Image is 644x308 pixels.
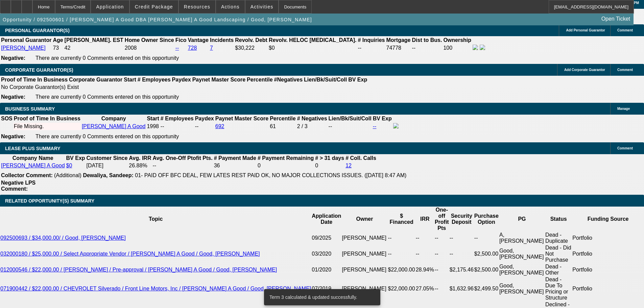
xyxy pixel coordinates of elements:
img: facebook-icon.png [393,123,399,128]
b: Revolv. HELOC [MEDICAL_DATA]. [269,37,357,43]
a: 7 [210,45,213,51]
b: Paynet Master Score [215,116,268,121]
button: Application [91,0,129,13]
span: There are currently 0 Comments entered on this opportunity [35,134,179,139]
td: Good, [PERSON_NAME] [499,244,545,263]
td: Dead - Did Not Purchase [545,244,572,263]
b: [PERSON_NAME]. EST [65,37,123,43]
b: Age [53,37,63,43]
a: [PERSON_NAME] A Good [82,123,146,129]
th: PG [499,207,545,232]
a: 692 [215,123,224,129]
td: 36 [214,162,257,169]
span: RELATED OPPORTUNITY(S) SUMMARY [5,198,94,204]
th: Purchase Option [474,207,499,232]
th: $ Financed [388,207,415,232]
b: BV Exp [348,77,367,82]
td: [PERSON_NAME] [341,276,387,301]
span: Activities [251,4,273,9]
b: Lien/Bk/Suit/Coll [304,77,347,82]
td: $22,000.00 [388,263,415,276]
td: $2,500.00 [474,263,499,276]
td: A, [PERSON_NAME] [499,232,545,244]
button: Actions [216,0,245,13]
td: 27.05% [415,276,434,301]
span: Application [96,4,124,9]
td: No Corporate Guarantor(s) Exist [1,84,370,91]
b: # Inquiries [358,37,385,43]
a: 728 [188,45,197,51]
span: 01- PAID OFF BFC DEAL, FEW LATES REST PAID OK, NO MAJOR COLLECTIONS ISSUES. ([DATE] 8:47 AM) [135,172,406,178]
td: -- [474,232,499,244]
b: Revolv. Debt [235,37,267,43]
td: -- [415,232,434,244]
th: Owner [341,207,387,232]
span: 2008 [125,45,137,51]
th: Security Deposit [449,207,474,232]
td: -- [434,276,449,301]
b: # Payment Remaining [258,155,314,161]
span: There are currently 0 Comments entered on this opportunity [35,55,179,61]
div: File Missing. [14,123,80,129]
td: 1998 [146,123,159,130]
b: Negative: [1,55,25,61]
td: -- [415,244,434,263]
b: Dewaliya, Sandeep: [83,172,133,178]
span: LEASE PLUS SUMMARY [5,146,61,151]
td: -- [434,244,449,263]
b: Avg. IRR [129,155,151,161]
td: 28.94% [415,263,434,276]
td: 01/2020 [311,263,341,276]
button: Credit Package [130,0,178,13]
a: 12 [345,163,352,168]
b: # Coll. Calls [345,155,376,161]
th: One-off Profit Pts [434,207,449,232]
div: 61 [270,123,295,129]
td: Portfolio [572,276,644,301]
a: 032000180 / $25,000.00 / Select Appropriate Vendor / [PERSON_NAME] A Good / Good, [PERSON_NAME] [0,251,260,257]
span: Actions [221,4,240,9]
td: $22,000.00 [388,276,415,301]
b: Collector Comment: [1,172,53,178]
span: Add Personal Guarantor [566,28,605,32]
b: Negative LPS Comment: [1,180,35,192]
b: Vantage [188,37,209,43]
a: [PERSON_NAME] A Good [1,163,65,168]
td: $1,632.96 [449,276,474,301]
b: Fico [175,37,187,43]
span: Comment [617,28,633,32]
b: # Payment Made [214,155,256,161]
td: $0 [268,44,357,52]
a: 071900442 / $22,000.00 / CHEVROLET Silverado / Front Line Motors, Inc / [PERSON_NAME] A Good / Go... [0,286,311,291]
b: Paynet Master Score [192,77,245,82]
td: -- [388,232,415,244]
b: # Employees [161,116,194,121]
span: PERSONAL GUARANTOR(S) [5,28,70,33]
b: BV Exp [373,116,392,121]
b: Company Name [13,155,53,161]
td: 73 [52,44,63,52]
b: Negative: [1,134,25,139]
b: Start [124,77,136,82]
td: [PERSON_NAME] [341,263,387,276]
b: Avg. One-Off Ptofit Pts. [152,155,212,161]
td: -- [328,123,372,130]
td: [PERSON_NAME] [341,232,387,244]
th: Proof of Time In Business [1,76,68,83]
b: Home Owner Since [125,37,174,43]
a: $0 [66,163,72,168]
b: Company [101,116,126,121]
td: $2,499.50 [474,276,499,301]
img: facebook-icon.png [473,45,478,50]
span: Manage [617,107,630,111]
td: Portfolio [572,263,644,276]
b: Corporate Guarantor [69,77,122,82]
b: Mortgage [386,37,411,43]
span: -- [161,123,164,129]
td: -- [152,162,213,169]
b: BV Exp [66,155,85,161]
b: Percentile [247,77,272,82]
td: Portfolio [572,244,644,263]
a: Open Ticket [599,13,633,25]
b: #Negatives [274,77,303,82]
